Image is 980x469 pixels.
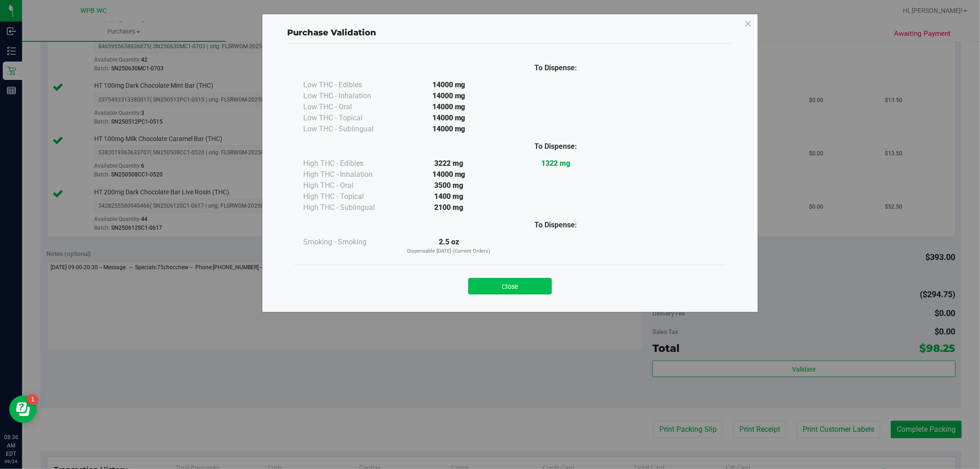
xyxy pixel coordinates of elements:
strong: 1322 mg [541,159,570,168]
div: Low THC - Topical [303,113,395,124]
div: High THC - Inhalation [303,169,395,180]
div: High THC - Edibles [303,158,395,169]
div: 2.5 oz [395,237,502,255]
div: High THC - Oral [303,180,395,191]
div: Smoking - Smoking [303,237,395,248]
div: 3500 mg [395,180,502,191]
div: 1400 mg [395,191,502,202]
div: 14000 mg [395,79,502,90]
div: Low THC - Edibles [303,79,395,90]
div: 14000 mg [395,90,502,102]
div: Low THC - Oral [303,102,395,113]
span: Purchase Validation [287,28,376,38]
div: 2100 mg [395,202,502,213]
div: To Dispense: [502,141,609,152]
div: To Dispense: [502,62,609,73]
div: 14000 mg [395,113,502,124]
div: 14000 mg [395,124,502,135]
div: Low THC - Inhalation [303,90,395,102]
div: To Dispense: [502,220,609,231]
div: High THC - Sublingual [303,202,395,213]
div: 14000 mg [395,169,502,180]
div: 14000 mg [395,102,502,113]
div: Low THC - Sublingual [303,124,395,135]
div: 3222 mg [395,158,502,169]
iframe: Resource center unread badge [27,394,38,405]
p: Dispensable [DATE] (Current Orders) [395,248,502,255]
div: High THC - Topical [303,191,395,202]
iframe: Resource center [9,396,37,423]
button: Close [468,278,552,294]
